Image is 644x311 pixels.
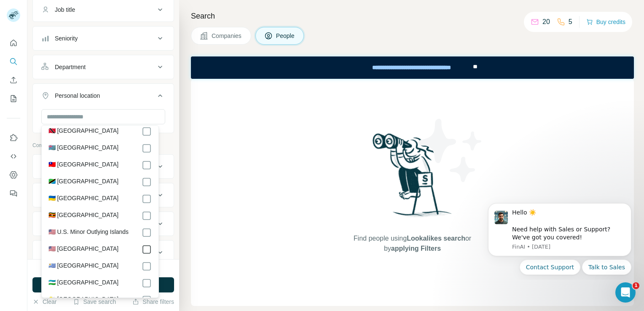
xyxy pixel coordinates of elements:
button: Run search [32,277,174,292]
button: Dashboard [7,167,20,182]
iframe: Intercom live chat [615,282,636,303]
button: Personal location [33,86,174,109]
iframe: Intercom notifications message [475,196,644,280]
button: Search [7,54,20,69]
span: Find people using or by [345,233,480,254]
iframe: Banner [191,56,634,79]
label: 🇺🇬 [GEOGRAPHIC_DATA] [48,211,119,221]
button: Enrich CSV [7,72,20,88]
div: Job title [55,5,75,14]
button: My lists [7,91,20,106]
label: 🇺🇦 [GEOGRAPHIC_DATA] [48,194,119,204]
label: 🇹🇻 [GEOGRAPHIC_DATA] [48,143,119,153]
p: 5 [569,17,572,27]
span: Lookalikes search [407,235,465,242]
button: Use Surfe API [7,149,20,164]
button: Use Surfe on LinkedIn [7,130,20,145]
p: Company information [32,142,174,149]
h4: Search [191,10,634,22]
label: 🇺🇾 [GEOGRAPHIC_DATA] [48,261,119,271]
button: HQ location [33,214,174,234]
span: Companies [212,32,242,40]
div: Department [55,63,86,71]
button: Seniority [33,28,174,48]
button: Department [33,57,174,77]
button: Annual revenue ($) [33,242,174,263]
img: Surfe Illustration - Woman searching with binoculars [369,131,456,225]
div: Seniority [55,34,78,43]
label: 🇺🇿 [GEOGRAPHIC_DATA] [48,278,119,288]
button: Buy credits [586,16,625,28]
button: Save search [73,298,116,306]
span: applying Filters [391,245,441,252]
img: Surfe Illustration - Stars [413,113,488,188]
button: Feedback [7,186,20,201]
p: 20 [542,17,550,27]
label: 🇹🇼 [GEOGRAPHIC_DATA] [48,160,119,170]
button: Quick start [7,35,20,51]
label: 🇻🇦 [GEOGRAPHIC_DATA] [48,295,119,305]
button: Company [33,156,174,177]
div: Personal location [55,91,100,100]
label: 🇺🇲 U.S. Minor Outlying Islands [48,228,129,238]
label: 🇹🇿 [GEOGRAPHIC_DATA] [48,177,119,187]
button: Industry [33,185,174,205]
label: 🇺🇸 [GEOGRAPHIC_DATA] [48,244,119,255]
span: People [276,32,295,40]
label: 🇹🇹 [GEOGRAPHIC_DATA] [48,126,119,137]
button: Clear [32,298,56,306]
button: Share filters [132,298,174,306]
span: 1 [633,282,639,289]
